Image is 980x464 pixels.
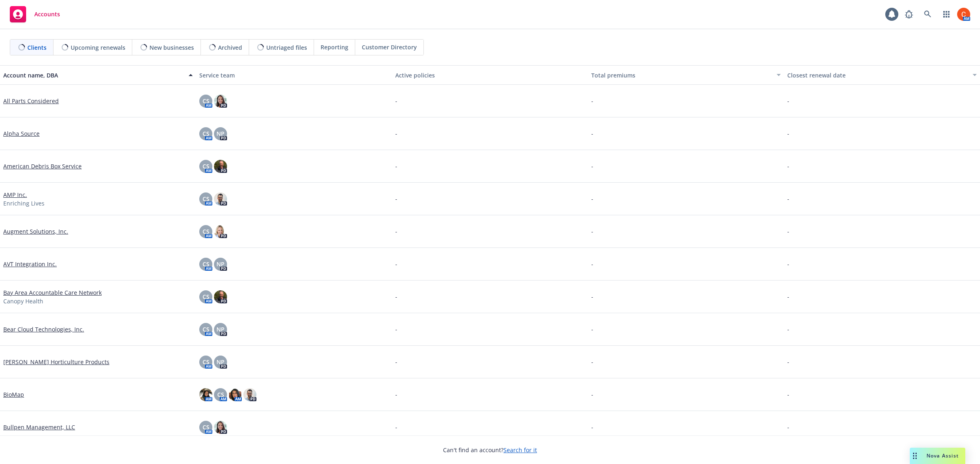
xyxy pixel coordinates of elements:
span: CS [203,292,209,301]
span: - [591,162,593,170]
span: - [591,325,593,334]
a: Switch app [938,6,955,22]
span: - [395,129,397,138]
span: - [591,227,593,236]
span: - [395,423,397,431]
div: Drag to move [910,448,920,464]
span: Customer Directory [362,43,417,51]
div: Closest renewal date [787,71,968,80]
span: - [591,423,593,431]
img: photo [214,192,227,205]
a: Search [920,6,936,22]
button: Service team [196,65,392,85]
a: Bullpen Management, LLC [3,423,75,431]
button: Active policies [392,65,588,85]
span: - [787,260,789,268]
span: Canopy Health [3,297,43,305]
span: - [591,260,593,268]
span: - [787,390,789,399]
img: photo [229,388,242,401]
span: CS [203,260,209,268]
span: - [395,292,397,301]
a: Bear Cloud Technologies, Inc. [3,325,84,334]
span: New businesses [149,43,194,52]
span: Archived [218,43,242,52]
a: American Debris Box Service [3,162,82,170]
span: - [395,390,397,399]
span: - [591,97,593,105]
span: Reporting [321,43,348,51]
span: Clients [27,43,47,52]
span: - [395,97,397,105]
span: CS [203,325,209,334]
span: Enriching Lives [3,199,45,208]
span: NP [216,358,225,366]
span: - [395,260,397,268]
span: - [591,390,593,399]
span: CS [203,227,209,236]
img: photo [214,225,227,238]
a: Alpha Source [3,129,40,138]
span: Accounts [34,11,60,18]
span: - [591,129,593,138]
span: CS [203,129,209,138]
span: - [395,194,397,203]
a: Accounts [7,3,63,26]
img: photo [214,160,227,173]
span: - [787,292,789,301]
img: photo [199,388,212,401]
img: photo [957,8,970,21]
span: - [787,129,789,138]
div: Active policies [395,71,585,80]
div: Total premiums [591,71,772,80]
span: - [395,325,397,334]
span: CS [203,97,209,105]
span: NP [216,129,225,138]
a: Augment Solutions, Inc. [3,227,68,236]
a: Search for it [503,446,537,454]
a: BioMap [3,390,24,399]
a: [PERSON_NAME] Horticulture Products [3,358,109,366]
a: All Parts Considered [3,97,59,105]
span: - [591,292,593,301]
span: - [395,227,397,236]
span: Nova Assist [927,452,959,459]
span: - [787,162,789,170]
button: Nova Assist [910,448,965,464]
span: - [591,358,593,366]
span: - [787,194,789,203]
a: Report a Bug [901,6,917,22]
span: NP [216,260,225,268]
img: photo [243,388,256,401]
a: AMP Inc. [3,190,27,199]
button: Total premiums [588,65,784,85]
span: - [787,227,789,236]
img: photo [214,421,227,434]
span: - [787,325,789,334]
div: Service team [199,71,389,80]
span: Upcoming renewals [71,43,125,52]
img: photo [214,290,227,303]
span: - [395,358,397,366]
span: CS [203,162,209,170]
span: Can't find an account? [443,446,537,454]
img: photo [214,95,227,108]
span: - [787,423,789,431]
span: CS [203,358,209,366]
span: CS [217,390,224,399]
span: - [395,162,397,170]
button: Closest renewal date [784,65,980,85]
span: - [787,97,789,105]
div: Account name, DBA [3,71,184,80]
span: Untriaged files [266,43,307,52]
a: AVT Integration Inc. [3,260,57,268]
a: Bay Area Accountable Care Network [3,288,102,297]
span: - [591,194,593,203]
span: NP [216,325,225,334]
span: CS [203,423,209,431]
span: CS [203,194,209,203]
span: - [787,358,789,366]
